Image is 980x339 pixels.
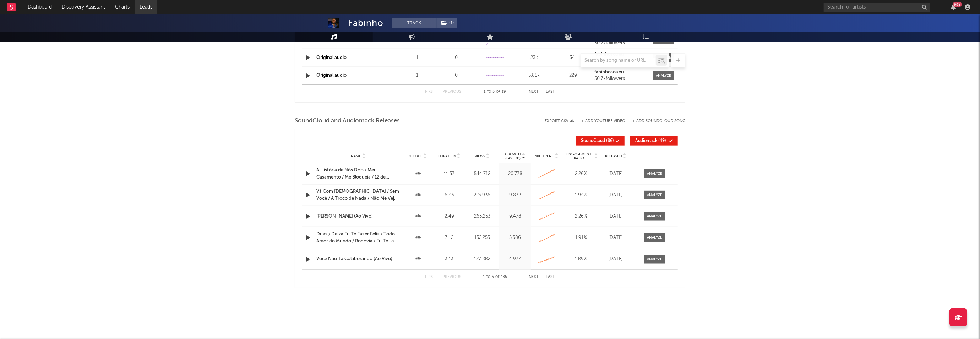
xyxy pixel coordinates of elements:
button: First [425,275,435,279]
div: 50.7k followers [594,41,648,46]
a: fabinhosoueu [594,70,648,75]
span: ( 1 ) [437,18,458,28]
div: 544.712 [467,170,498,177]
a: fabinhosoueu [594,52,648,57]
input: Search for artists [824,3,930,12]
button: Previous [442,275,461,279]
span: ( 86 ) [581,139,614,143]
div: 263.253 [467,213,498,220]
div: 50.7k followers [594,76,648,81]
div: 0 [439,72,474,79]
span: SoundCloud and Audiomack Releases [295,117,400,125]
div: 223.936 [467,192,498,199]
a: Duas / Deixa Eu Te Fazer Feliz / Todo Amor do Mundo / Rodovia / Eu Te Uso e Sumo (Ao Vivo) [316,231,400,245]
div: 11:57 [435,170,463,177]
div: [DATE] [601,192,630,199]
span: to [486,275,490,279]
div: 1.89 % [564,256,598,263]
p: (Last 7d) [505,156,521,160]
span: to [487,90,491,93]
div: Fabinho [348,18,383,28]
div: 1 5 19 [475,88,514,96]
span: Source [409,154,423,158]
div: 9.872 [501,192,529,199]
span: Audiomack [636,139,658,143]
div: 2.26 % [564,213,598,220]
a: Você Não Ta Colaborando (Ao Vivo) [316,256,400,263]
button: + Add SoundCloud Song [625,119,685,123]
button: SoundCloud(86) [576,136,625,146]
div: [DATE] [601,170,630,177]
button: Next [529,275,539,279]
button: (1) [437,18,457,28]
strong: fabinhosoueu [594,52,624,57]
button: Previous [442,90,461,94]
div: 2.26 % [564,170,598,177]
div: 2:49 [435,213,463,220]
span: 60D Trend [535,154,554,158]
span: Duration [438,154,456,158]
span: Engagement Ratio [564,152,594,160]
div: 3:13 [435,256,463,263]
button: + Add SoundCloud Song [632,119,685,123]
div: 4.977 [501,256,529,263]
button: Track [392,18,437,28]
span: SoundCloud [581,139,605,143]
span: Released [605,154,622,158]
a: [PERSON_NAME] (Ao Vivo) [316,213,400,220]
button: + Add YouTube Video [581,119,625,123]
div: + Add YouTube Video [574,119,625,123]
button: Last [546,90,555,94]
div: 6:45 [435,192,463,199]
span: ( 49 ) [635,139,667,143]
button: First [425,90,435,94]
a: Original audio [316,73,347,78]
a: A História de Nós Dois / Meu Casamento / Me Bloqueia / 12 de Junho / Tristinha / Um Só Sentimento... [316,167,400,181]
div: 1 [399,72,435,79]
div: [DATE] [601,256,630,263]
span: of [496,90,501,93]
span: Name [351,154,361,158]
div: 20.778 [501,170,529,177]
div: 229 [556,72,591,79]
div: 5.85k [517,72,552,79]
div: 1.94 % [564,192,598,199]
div: 9.478 [501,213,529,220]
button: Next [529,90,539,94]
input: Search by song name or URL [581,58,656,64]
div: 5.586 [501,234,529,241]
button: Audiomack(49) [630,136,678,146]
button: 99+ [951,4,956,10]
div: [DATE] [601,234,630,241]
div: [DATE] [601,213,630,220]
div: 7:12 [435,234,463,241]
div: 1 5 135 [475,273,514,281]
button: Last [546,275,555,279]
div: 152.255 [467,234,498,241]
button: Export CSV [545,119,574,123]
div: 127.882 [467,256,498,263]
div: 99 + [953,2,962,7]
span: Views [475,154,485,158]
a: Vá Com [DEMOGRAPHIC_DATA] / Sem Você / A Troco de Nada / Não Me Vejo Sem Você (Ao Vivo) [316,188,400,202]
p: Growth [505,152,521,156]
div: 1.91 % [564,234,598,241]
strong: fabinhosoueu [594,70,624,75]
span: of [495,275,500,279]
